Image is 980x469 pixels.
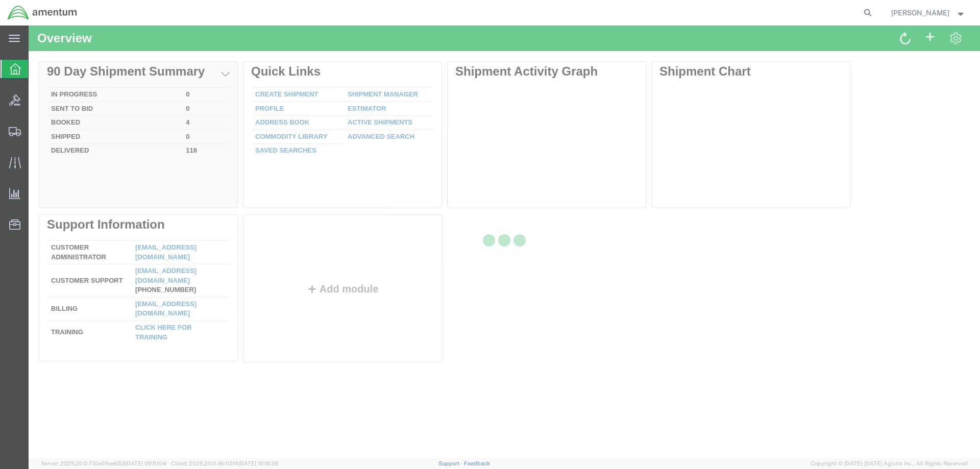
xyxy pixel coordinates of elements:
span: Client: 2025.20.0-8b113f4 [171,460,278,466]
span: Server: 2025.20.0-710e05ee653 [41,460,166,466]
span: [DATE] 10:16:38 [238,460,278,466]
button: [PERSON_NAME] [891,7,966,19]
a: Feedback [464,460,490,466]
span: [DATE] 09:51:04 [125,460,166,466]
img: logo [7,5,78,20]
span: Copyright © [DATE]-[DATE] Agistix Inc., All Rights Reserved [811,459,968,468]
a: Support [438,460,464,466]
span: Craig Mitchell [891,7,949,18]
